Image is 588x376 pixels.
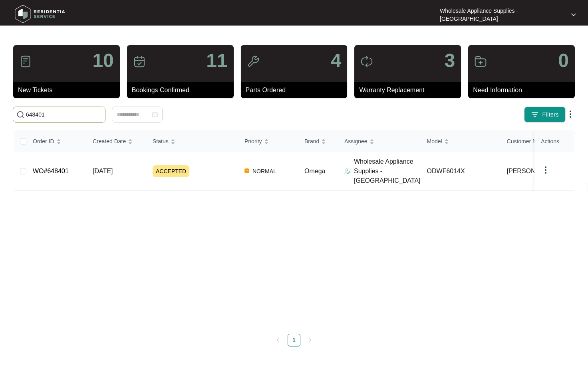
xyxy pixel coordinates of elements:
img: residentia service logo [12,2,68,26]
img: Vercel Logo [244,168,249,173]
span: Assignee [344,137,367,146]
span: right [308,338,312,342]
span: Brand [304,137,319,146]
p: Wholesale Appliance Supplies - [GEOGRAPHIC_DATA] [440,7,564,23]
th: Customer Name [501,131,580,152]
span: Filters [542,111,559,119]
p: Wholesale Appliance Supplies - [GEOGRAPHIC_DATA] [354,157,421,186]
p: Warranty Replacement [359,85,461,95]
span: left [276,338,280,342]
img: dropdown arrow [541,165,550,175]
button: right [304,334,316,346]
th: Assignee [338,131,421,152]
span: Status [153,137,169,146]
a: 1 [288,334,300,346]
img: icon [19,55,32,68]
span: NORMAL [249,166,280,176]
li: 1 [288,334,300,346]
button: left [272,334,284,346]
span: [DATE] [93,168,113,174]
li: Next Page [304,334,316,346]
td: ODWF6014X [421,152,501,191]
a: WO#648401 [33,168,69,174]
p: 3 [444,51,455,70]
span: Omega [304,168,325,174]
th: Brand [298,131,338,152]
span: Customer Name [507,137,548,146]
p: Bookings Confirmed [132,85,234,95]
img: icon [360,55,373,68]
li: Previous Page [272,334,284,346]
p: New Tickets [18,85,120,95]
img: dropdown arrow [566,109,575,119]
p: Parts Ordered [246,85,348,95]
th: Status [146,131,238,152]
img: icon [474,55,487,68]
p: 10 [92,51,113,70]
p: 11 [206,51,227,70]
img: search-icon [16,111,24,119]
img: icon [247,55,260,68]
th: Model [421,131,501,152]
th: Order ID [26,131,86,152]
span: Model [427,137,442,146]
th: Actions [534,131,574,152]
th: Created Date [86,131,146,152]
p: 4 [331,51,342,70]
button: filter iconFilters [524,107,566,123]
p: Need Information [473,85,575,95]
span: Priority [244,137,262,146]
img: Assigner Icon [344,168,351,174]
th: Priority [238,131,298,152]
p: 0 [558,51,569,70]
img: filter icon [531,111,539,119]
span: ACCEPTED [153,165,189,177]
img: icon [133,55,146,68]
span: Created Date [93,137,126,146]
span: [PERSON_NAME] [507,166,560,176]
span: Order ID [33,137,54,146]
input: Search by Order Id, Assignee Name, Customer Name, Brand and Model [26,110,102,119]
img: dropdown arrow [571,13,576,17]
